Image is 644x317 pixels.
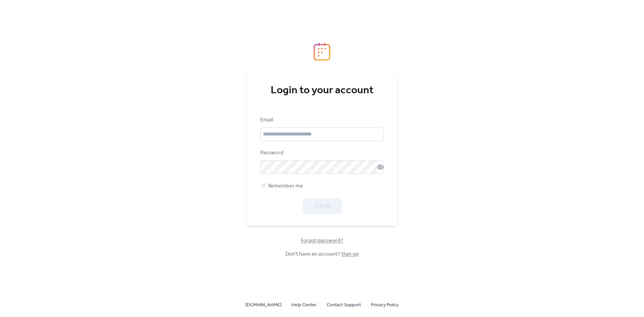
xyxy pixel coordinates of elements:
span: Privacy Policy [371,301,398,309]
div: Login to your account [260,84,384,97]
span: Forgot password? [301,237,343,245]
div: Password [260,149,382,157]
span: Don't have an account? [285,250,359,258]
span: Help Center [291,301,317,309]
div: Email [260,116,382,124]
span: [DOMAIN_NAME] [246,301,281,309]
a: Sign up [341,249,359,259]
span: Contact Support [327,301,361,309]
img: logo [314,43,330,61]
a: Help Center [291,301,317,309]
a: Forgot password? [301,239,343,243]
span: Remember me [268,182,303,190]
a: Privacy Policy [371,301,398,309]
a: [DOMAIN_NAME] [246,301,281,309]
a: Contact Support [327,301,361,309]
